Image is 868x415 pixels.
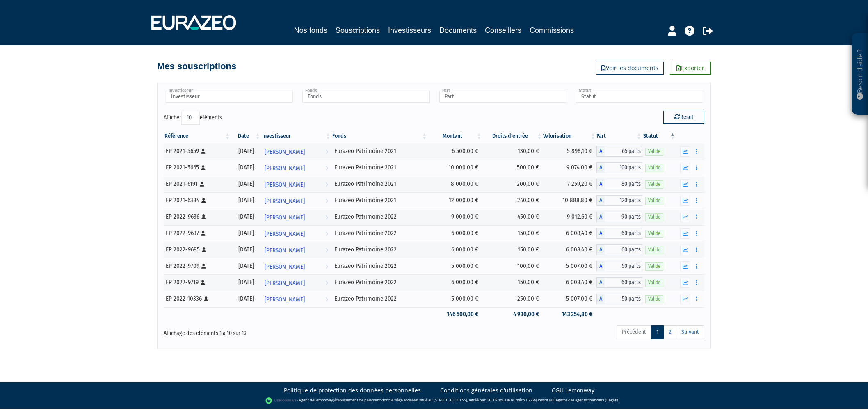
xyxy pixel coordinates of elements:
div: [DATE] [234,294,258,303]
td: 146 500,00 € [428,307,482,322]
div: [DATE] [234,147,258,155]
div: Affichage des éléments 1 à 10 sur 19 [164,324,382,337]
a: Suivant [676,325,704,339]
span: A [596,277,605,288]
td: 6 008,40 € [543,274,596,291]
i: Voir l'investisseur [325,194,328,209]
a: Politique de protection des données personnelles [284,386,421,394]
i: Voir l'investisseur [325,161,328,176]
div: EP 2021-6384 [166,196,228,205]
span: A [596,146,605,157]
div: A - Eurazeo Patrimoine 2022 [596,294,642,304]
div: Eurazeo Patrimoine 2022 [334,245,425,254]
h4: Mes souscriptions [157,62,236,71]
a: [PERSON_NAME] [261,258,331,274]
i: Voir l'investisseur [325,177,328,192]
i: Voir l'investisseur [325,243,328,258]
div: [DATE] [234,262,258,270]
span: 100 parts [605,162,642,173]
a: Souscriptions [336,25,380,37]
th: Part: activer pour trier la colonne par ordre croissant [596,129,642,143]
div: [DATE] [234,163,258,172]
span: [PERSON_NAME] [265,144,305,160]
a: Commissions [530,25,574,36]
div: A - Eurazeo Patrimoine 2021 [596,162,642,173]
i: [Français] Personne physique [201,198,206,203]
td: 12 000,00 € [428,192,482,209]
td: 6 000,00 € [428,274,482,291]
div: Eurazeo Patrimoine 2021 [334,180,425,188]
div: EP 2021-5665 [166,163,228,172]
i: [Français] Personne physique [201,214,206,219]
div: EP 2022-9637 [166,229,228,237]
td: 6 000,00 € [428,242,482,258]
td: 5 000,00 € [428,291,482,307]
a: [PERSON_NAME] [261,209,331,225]
td: 200,00 € [482,176,543,192]
i: Voir l'investisseur [325,276,328,291]
div: EP 2022-9685 [166,245,228,254]
th: Droits d'entrée: activer pour trier la colonne par ordre croissant [482,129,543,143]
span: [PERSON_NAME] [265,292,305,307]
i: Voir l'investisseur [325,144,328,160]
select: Afficheréléments [181,111,200,125]
td: 5 000,00 € [428,258,482,274]
span: A [596,228,605,239]
td: 5 898,10 € [543,143,596,160]
td: 7 259,20 € [543,176,596,192]
td: 6 500,00 € [428,143,482,160]
div: Eurazeo Patrimoine 2021 [334,196,425,205]
img: logo-lemonway.png [265,397,297,405]
a: Conditions générales d'utilisation [440,386,532,394]
a: 1 [651,325,664,339]
th: Investisseur: activer pour trier la colonne par ordre croissant [261,129,331,143]
span: 60 parts [605,244,642,255]
span: Valide [645,246,663,254]
td: 6 008,40 € [543,225,596,242]
i: Voir l'investisseur [325,292,328,307]
i: Voir l'investisseur [325,226,328,242]
a: [PERSON_NAME] [261,143,331,160]
span: [PERSON_NAME] [265,177,305,192]
div: A - Eurazeo Patrimoine 2022 [596,261,642,271]
td: 5 007,00 € [543,291,596,307]
div: EP 2021-6191 [166,180,228,188]
a: Investisseurs [388,25,431,36]
span: [PERSON_NAME] [265,276,305,291]
td: 500,00 € [482,160,543,176]
span: [PERSON_NAME] [265,210,305,225]
span: Valide [645,197,663,205]
span: Valide [645,148,663,155]
div: A - Eurazeo Patrimoine 2021 [596,146,642,157]
div: A - Eurazeo Patrimoine 2021 [596,179,642,189]
p: Besoin d'aide ? [855,37,865,111]
div: Eurazeo Patrimoine 2022 [334,294,425,303]
i: [Français] Personne physique [200,182,204,187]
div: A - Eurazeo Patrimoine 2022 [596,228,642,239]
span: Valide [645,230,663,237]
div: A - Eurazeo Patrimoine 2022 [596,212,642,222]
td: 9 012,60 € [543,209,596,225]
span: 50 parts [605,261,642,271]
a: [PERSON_NAME] [261,160,331,176]
td: 9 000,00 € [428,209,482,225]
span: 60 parts [605,277,642,288]
a: Registre des agents financiers (Regafi) [553,397,618,403]
span: 90 parts [605,212,642,222]
td: 9 074,00 € [543,160,596,176]
div: EP 2022-9636 [166,212,228,221]
div: Eurazeo Patrimoine 2022 [334,229,425,237]
div: A - Eurazeo Patrimoine 2021 [596,195,642,206]
span: 80 parts [605,179,642,189]
div: A - Eurazeo Patrimoine 2022 [596,244,642,255]
i: [Français] Personne physique [201,165,206,170]
button: Reset [663,111,704,124]
div: Eurazeo Patrimoine 2022 [334,212,425,221]
i: [Français] Personne physique [201,231,206,236]
a: Voir les documents [596,62,664,75]
a: [PERSON_NAME] [261,192,331,209]
a: [PERSON_NAME] [261,274,331,291]
th: Date: activer pour trier la colonne par ordre croissant [231,129,261,143]
span: A [596,261,605,271]
i: Voir l'investisseur [325,210,328,225]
